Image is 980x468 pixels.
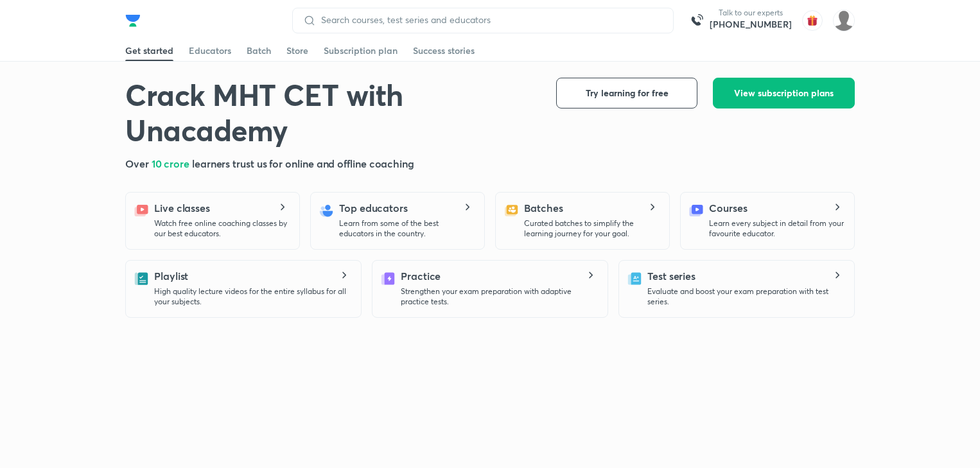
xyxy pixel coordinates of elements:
[125,157,152,170] span: Over
[154,286,351,307] p: High quality lecture videos for the entire syllabus for all your subjects.
[802,10,823,31] img: avatar
[286,44,308,57] div: Store
[524,200,563,216] h5: Batches
[339,218,474,239] p: Learn from some of the best educators in the country.
[286,40,308,61] a: Store
[734,87,834,100] span: View subscription plans
[324,44,398,57] div: Subscription plan
[154,200,210,216] h5: Live classes
[316,15,663,25] input: Search courses, test series and educators
[710,18,792,31] a: [PHONE_NUMBER]
[710,8,792,18] p: Talk to our experts
[713,78,855,108] button: View subscription plans
[413,40,475,61] a: Success stories
[189,40,231,61] a: Educators
[647,268,696,284] h5: Test series
[189,44,231,57] div: Educators
[247,40,271,61] a: Batch
[709,218,844,239] p: Learn every subject in detail from your favourite educator.
[524,218,659,239] p: Curated batches to simplify the learning journey for your goal.
[684,8,710,33] img: call-us
[152,157,192,170] span: 10 crore
[125,78,536,148] h1: Crack MHT CET with Unacademy
[154,218,289,239] p: Watch free online coaching classes by our best educators.
[833,10,855,31] img: Vivek Patil
[192,157,414,170] span: learners trust us for online and offline coaching
[586,87,669,100] span: Try learning for free
[125,44,173,57] div: Get started
[247,44,271,57] div: Batch
[556,78,697,108] button: Try learning for free
[647,286,844,307] p: Evaluate and boost your exam preparation with test series.
[401,268,441,284] h5: Practice
[413,44,475,57] div: Success stories
[709,200,747,216] h5: Courses
[339,200,408,216] h5: Top educators
[324,40,398,61] a: Subscription plan
[401,286,597,307] p: Strengthen your exam preparation with adaptive practice tests.
[154,268,188,284] h5: Playlist
[125,13,141,28] img: Company Logo
[125,40,173,61] a: Get started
